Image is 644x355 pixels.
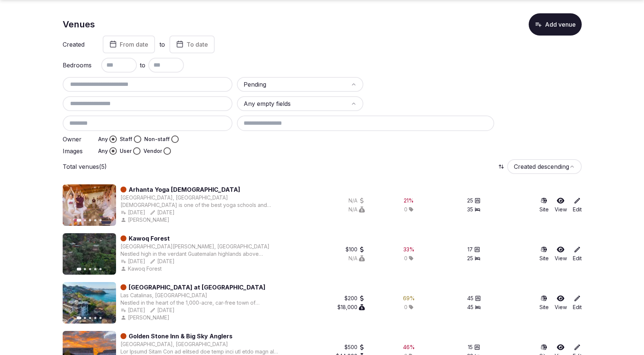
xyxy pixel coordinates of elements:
[467,206,473,213] span: 35
[98,135,108,143] label: Any
[76,317,81,320] button: Go to slide 1
[150,307,175,314] button: [DATE]
[99,268,102,270] button: Go to slide 5
[120,201,278,209] div: [DEMOGRAPHIC_DATA] is one of the best yoga schools and [DEMOGRAPHIC_DATA] in [GEOGRAPHIC_DATA] an...
[120,216,171,224] button: [PERSON_NAME]
[539,197,549,213] a: Site
[468,344,473,351] span: 15
[120,258,145,265] button: [DATE]
[349,206,365,213] button: N/A
[63,18,95,31] h1: Venues
[120,250,278,258] div: Nestled high in the verdant Guatemalan highlands above [GEOGRAPHIC_DATA][PERSON_NAME], [GEOGRAPHI...
[344,344,365,351] button: $500
[404,206,407,213] span: 0
[539,295,549,311] a: Site
[467,295,473,302] span: 45
[404,255,407,262] span: 0
[467,197,473,204] span: 25
[468,344,480,351] button: 15
[467,197,480,204] button: 25
[120,209,145,216] button: [DATE]
[89,317,91,319] button: Go to slide 3
[150,209,175,216] button: [DATE]
[120,314,171,321] button: [PERSON_NAME]
[403,246,415,253] div: 33 %
[468,246,480,253] button: 17
[573,246,582,262] a: Edit
[140,61,145,70] span: to
[120,41,148,48] span: From date
[129,283,265,292] a: [GEOGRAPHIC_DATA] at [GEOGRAPHIC_DATA]
[129,332,232,341] a: Golden Stone Inn & Big Sky Anglers
[120,147,132,155] label: User
[63,136,92,142] label: Owner
[89,219,91,221] button: Go to slide 3
[346,246,365,253] button: $100
[120,299,278,307] div: Nestled in the heart of the 1,000-acre, car-free town of [GEOGRAPHIC_DATA]—just across from the C...
[120,265,163,272] button: Kawoq Forest
[120,341,228,348] button: [GEOGRAPHIC_DATA], [GEOGRAPHIC_DATA]
[404,304,407,311] span: 0
[63,148,92,154] label: Images
[539,246,549,262] a: Site
[144,135,170,143] label: Non-staff
[555,197,567,213] a: View
[63,41,92,47] label: Created
[467,206,480,213] button: 35
[337,304,365,311] div: $18,000
[94,219,96,221] button: Go to slide 4
[84,268,86,270] button: Go to slide 2
[99,219,102,221] button: Go to slide 5
[94,317,96,319] button: Go to slide 4
[467,304,481,311] button: 45
[63,184,116,226] img: Featured image for Arhanta Yoga Ashram
[467,295,481,302] button: 45
[467,255,473,262] span: 25
[468,246,473,253] span: 17
[467,255,480,262] button: 25
[76,219,81,222] button: Go to slide 1
[404,197,414,204] div: 21 %
[63,233,116,275] img: Featured image for Kawoq Forest
[186,41,208,48] span: To date
[349,197,365,204] button: N/A
[344,295,365,302] button: $200
[150,258,175,265] button: [DATE]
[403,295,415,302] div: 69 %
[120,194,228,201] button: [GEOGRAPHIC_DATA], [GEOGRAPHIC_DATA]
[403,344,415,351] div: 46 %
[89,268,91,270] button: Go to slide 3
[120,292,207,299] button: Las Catalinas, [GEOGRAPHIC_DATA]
[120,135,132,143] label: Staff
[120,243,270,250] button: [GEOGRAPHIC_DATA][PERSON_NAME], [GEOGRAPHIC_DATA]
[63,282,116,324] img: Featured image for Santarena Hotel at Las Catalinas
[129,234,170,243] a: Kawoq Forest
[63,163,107,171] p: Total venues (5)
[84,219,86,221] button: Go to slide 2
[103,36,155,53] button: From date
[98,147,108,155] label: Any
[555,246,567,262] a: View
[84,317,86,319] button: Go to slide 2
[76,268,81,271] button: Go to slide 1
[120,307,145,314] button: [DATE]
[529,13,582,36] button: Add venue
